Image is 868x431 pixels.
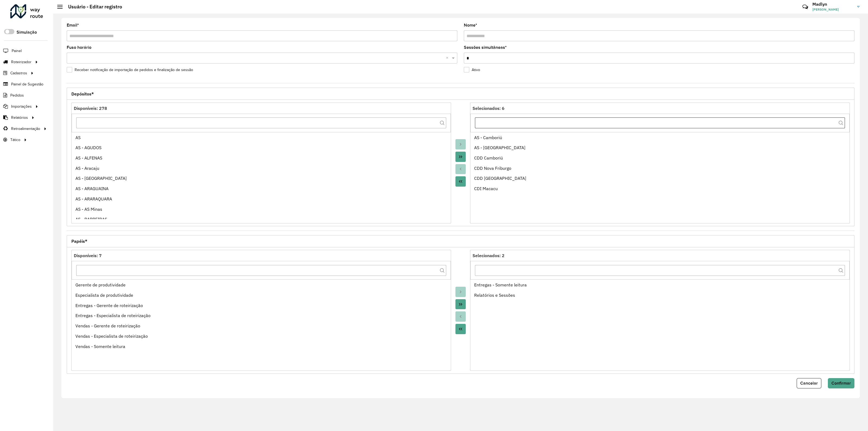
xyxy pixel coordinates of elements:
div: Disponíveis: 278 [74,105,449,111]
label: Email [67,22,79,28]
button: Confirmar [828,378,854,388]
span: [PERSON_NAME] [812,7,853,12]
div: AS - ARAGUAINA [75,185,447,192]
div: AS - [GEOGRAPHIC_DATA] [474,144,846,151]
div: CDD [GEOGRAPHIC_DATA] [474,175,846,181]
span: Importações [11,104,32,109]
label: Fuso horário [67,44,91,51]
span: Confirmar [831,381,851,385]
div: Relatórios e Sessões [474,292,846,298]
span: Cancelar [800,381,818,385]
div: Disponíveis: 7 [74,252,449,259]
span: Tático [10,137,20,143]
label: Receber notificação de importação de pedidos e finalização de sessão [67,67,193,73]
div: Entregas - Somente leitura [474,282,846,288]
h3: Madlyn [812,2,853,7]
label: Nome [464,22,477,28]
div: Selecionados: 6 [473,105,847,111]
span: Roteirizador [11,59,31,65]
div: AS - Camboriú [474,134,846,141]
span: Painel de Sugestão [11,81,43,87]
div: CDI Macacu [474,185,846,192]
span: Papéis* [71,239,87,243]
div: Selecionados: 2 [473,252,847,259]
div: AS - Aracaju [75,165,447,171]
div: AS - ARARAQUARA [75,196,447,202]
div: CDD Camboriú [474,155,846,161]
span: Depósitos* [71,92,94,96]
div: Vendas - Somente leitura [75,343,447,350]
div: Gerente de produtividade [75,282,447,288]
span: Cadastros [10,70,27,76]
div: Vendas - Gerente de roteirização [75,323,447,329]
div: AS [75,134,447,141]
div: Vendas - Especialista de roteirização [75,333,447,339]
div: Entregas - Especialista de roteirização [75,312,447,319]
button: Move All to Target [455,152,466,162]
span: Pedidos [10,92,24,98]
span: Relatórios [11,115,28,120]
a: Contato Rápido [799,1,811,13]
div: Especialista de produtividade [75,292,447,298]
button: Move All to Source [455,324,466,334]
div: CDD Nova Friburgo [474,165,846,171]
label: Simulação [17,29,37,36]
span: Retroalimentação [11,126,40,132]
span: Clear all [446,55,451,61]
div: AS - BARREIRAS [75,216,447,222]
div: AS - AS Minas [75,206,447,212]
button: Cancelar [797,378,821,388]
span: Painel [12,48,22,54]
label: Sessões simultâneas [464,44,507,51]
div: Entregas - Gerente de roteirização [75,302,447,309]
div: AS - [GEOGRAPHIC_DATA] [75,175,447,181]
button: Move All to Target [455,299,466,309]
h2: Usuário - Editar registro [63,4,122,10]
label: Ativo [464,67,480,73]
div: AS - AGUDOS [75,144,447,151]
button: Move All to Source [455,176,466,187]
div: AS - ALFENAS [75,155,447,161]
